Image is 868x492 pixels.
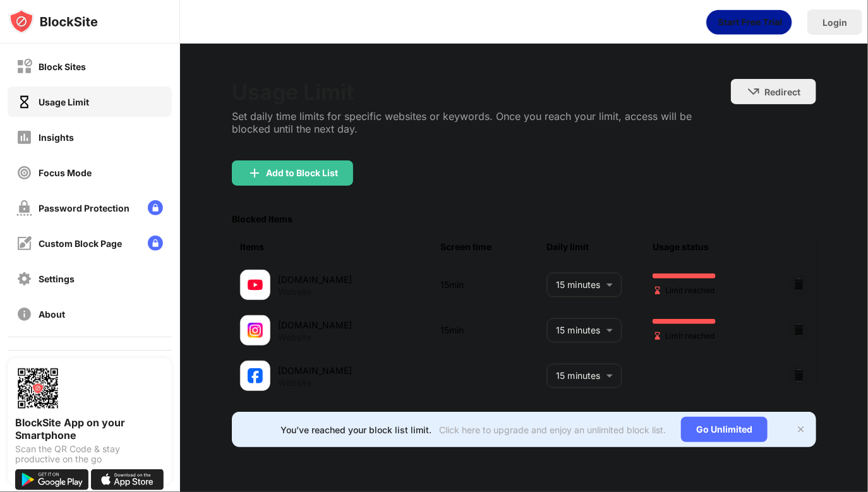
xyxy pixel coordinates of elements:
div: Set daily time limits for specific websites or keywords. Once you reach your limit, access will b... [232,110,730,135]
div: Website [278,377,311,388]
div: You’ve reached your block list limit. [280,424,431,435]
div: Password Protection [39,203,130,213]
img: lock-menu.svg [148,200,163,215]
div: Go Unlimited [681,417,768,442]
p: 15 minutes [556,369,601,383]
div: Click here to upgrade and enjoy an unlimited block list. [439,424,666,435]
img: focus-off.svg [16,165,32,181]
div: 15min [440,278,546,292]
img: lock-menu.svg [148,236,163,251]
div: [DOMAIN_NAME] [278,273,440,286]
img: insights-off.svg [16,129,32,145]
div: Usage Limit [39,97,89,107]
img: hourglass-end.svg [653,331,663,341]
img: get-it-on-google-play.svg [15,469,88,490]
div: Items [240,240,440,254]
div: Blocked Items [232,213,292,224]
div: Website [278,332,311,343]
div: Focus Mode [39,167,92,178]
div: Screen time [440,240,546,254]
img: favicons [248,323,263,338]
div: BlockSite App on your Smartphone [15,416,164,441]
div: Website [278,286,311,297]
p: 15 minutes [556,278,601,292]
span: Limit reached [653,284,714,296]
div: Login [823,17,847,28]
div: [DOMAIN_NAME] [278,318,440,332]
img: options-page-qr-code.png [15,366,61,411]
img: time-usage-on.svg [16,94,32,110]
p: 15 minutes [556,323,601,337]
div: Add to Block List [266,168,338,178]
img: favicons [248,277,263,292]
img: about-off.svg [16,306,32,322]
img: customize-block-page-off.svg [16,236,32,251]
div: animation [706,9,792,35]
div: Redirect [765,87,801,97]
div: 15min [440,323,546,337]
img: block-off.svg [16,59,32,75]
div: Usage Limit [232,79,730,105]
div: Insights [39,132,74,143]
img: download-on-the-app-store.svg [91,469,164,490]
div: Custom Block Page [39,238,122,249]
img: favicons [248,368,263,383]
div: Settings [39,273,75,284]
img: x-button.svg [796,424,806,435]
img: logo-blocksite.svg [9,9,98,34]
div: Daily limit [546,240,653,254]
img: settings-off.svg [16,271,32,287]
div: [DOMAIN_NAME] [278,364,440,377]
img: password-protection-off.svg [16,200,32,216]
div: Usage status [653,240,759,254]
div: About [39,309,65,320]
div: Block Sites [39,61,86,72]
span: Limit reached [653,330,714,342]
img: hourglass-end.svg [653,285,663,296]
div: Scan the QR Code & stay productive on the go [15,444,164,464]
